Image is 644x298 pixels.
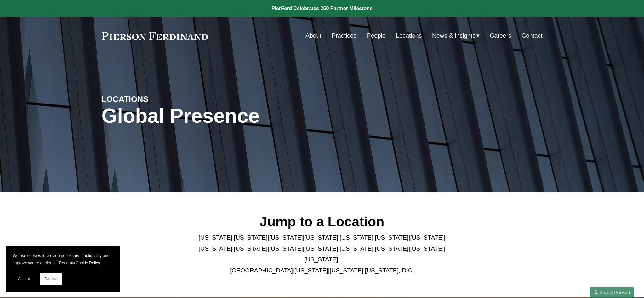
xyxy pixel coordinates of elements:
[330,267,363,274] a: [US_STATE]
[40,273,62,285] button: Decline
[305,245,338,252] a: [US_STATE]
[13,252,113,266] p: We use cookies to provide necessary functionality and improve your experience. Read our .
[44,277,58,281] span: Decline
[305,256,338,263] a: [US_STATE]
[339,245,373,252] a: [US_STATE]
[305,234,338,241] a: [US_STATE]
[199,234,232,241] a: [US_STATE]
[199,245,232,252] a: [US_STATE]
[102,94,212,104] h4: LOCATIONS
[590,287,634,298] a: Search this site
[305,30,321,42] a: About
[269,234,303,241] a: [US_STATE]
[294,267,328,274] a: [US_STATE]
[18,277,30,281] span: Accept
[375,234,408,241] a: [US_STATE]
[410,245,444,252] a: [US_STATE]
[102,104,396,128] h1: Global Presence
[375,245,408,252] a: [US_STATE]
[490,30,511,42] a: Careers
[332,30,356,42] a: Practices
[396,30,422,42] a: Locations
[521,30,542,42] a: Contact
[193,213,451,230] h2: Jump to a Location
[76,260,100,265] a: Cookie Policy
[193,232,451,276] p: | | | | | | | | | | | | | | | | | |
[432,30,476,41] span: News & Insights
[269,245,303,252] a: [US_STATE]
[367,30,386,42] a: People
[13,273,35,285] button: Accept
[234,245,268,252] a: [US_STATE]
[234,234,268,241] a: [US_STATE]
[230,267,293,274] a: [GEOGRAPHIC_DATA]
[410,234,444,241] a: [US_STATE]
[6,246,120,292] section: Cookie banner
[339,234,373,241] a: [US_STATE]
[365,267,414,274] a: [US_STATE], D.C.
[432,30,480,42] a: folder dropdown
